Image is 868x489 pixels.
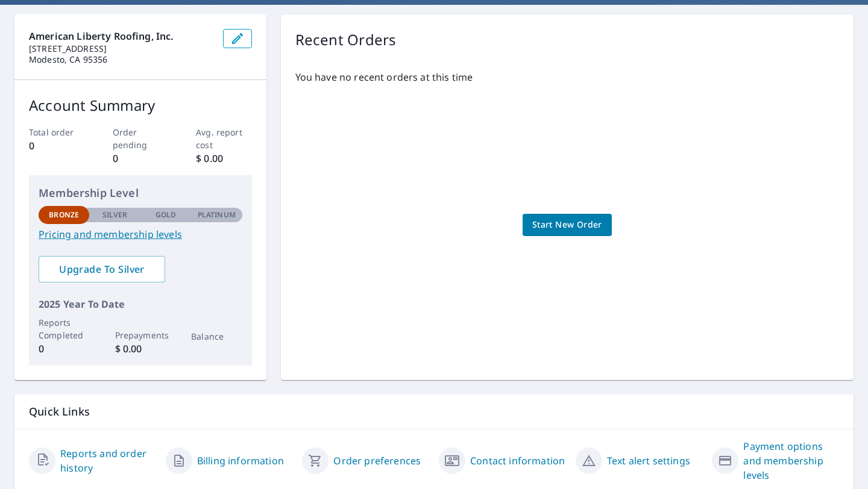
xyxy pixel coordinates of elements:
[29,43,213,54] p: [STREET_ADDRESS]
[29,139,84,153] p: 0
[743,439,839,482] a: Payment options and membership levels
[48,263,156,276] span: Upgrade To Silver
[39,316,89,341] p: Reports Completed
[29,29,213,43] p: American Liberty Roofing, Inc.
[197,453,284,468] a: Billing information
[113,151,168,166] p: 0
[198,210,236,220] p: Platinum
[333,453,421,468] a: Order preferences
[607,453,690,468] a: Text alert settings
[29,54,213,65] p: Modesto, CA 95356
[156,210,176,220] p: Gold
[523,214,612,236] a: Start New Order
[39,185,242,201] p: Membership Level
[29,95,252,116] p: Account Summary
[39,341,89,356] p: 0
[532,217,602,232] span: Start New Order
[115,341,166,356] p: $ 0.00
[191,330,242,343] p: Balance
[196,151,251,166] p: $ 0.00
[29,404,839,419] p: Quick Links
[113,126,168,151] p: Order pending
[39,297,242,311] p: 2025 Year To Date
[29,126,84,139] p: Total order
[295,29,397,51] p: Recent Orders
[470,453,565,468] a: Contact information
[295,70,839,84] p: You have no recent orders at this time
[196,126,251,151] p: Avg. report cost
[60,446,156,475] a: Reports and order history
[49,210,79,220] p: Bronze
[102,210,128,220] p: Silver
[115,329,166,341] p: Prepayments
[39,256,165,282] a: Upgrade To Silver
[39,227,242,241] a: Pricing and membership levels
